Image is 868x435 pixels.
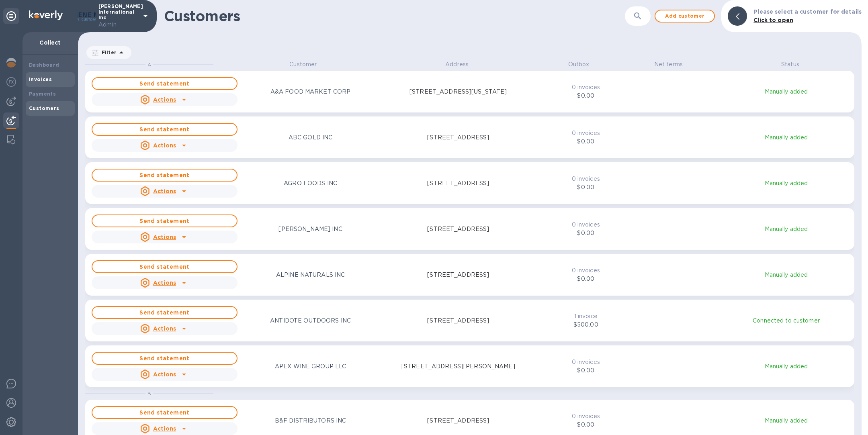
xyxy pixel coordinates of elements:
b: Please select a customer for details [753,8,862,15]
span: Add customer [662,11,708,21]
b: Invoices [29,76,52,82]
p: Filter [98,49,117,56]
u: Actions [153,280,176,286]
b: Payments [29,91,56,97]
button: Send statementActions[PERSON_NAME] INC[STREET_ADDRESS]0 invoices$0.00Manually added [85,208,854,250]
p: [STREET_ADDRESS] [427,417,489,425]
p: Admin [98,20,139,29]
button: Send statement [92,406,237,419]
span: Send statement [99,216,230,226]
p: 1 invoice [556,312,616,321]
p: 0 invoices [556,358,616,366]
p: 0 invoices [556,221,616,229]
p: Outbox [547,60,610,69]
p: $0.00 [556,183,616,192]
span: Send statement [99,79,230,88]
span: Send statement [99,125,230,134]
p: $0.00 [556,366,616,375]
button: Send statement [92,169,237,182]
u: Actions [153,96,176,103]
button: Send statement [92,214,237,227]
p: [STREET_ADDRESS] [427,317,489,325]
p: Address [393,60,521,69]
p: [STREET_ADDRESS] [427,225,489,233]
span: Send statement [99,353,230,363]
p: Manually added [723,225,850,233]
p: Manually added [723,179,850,188]
button: Send statementActionsAGRO FOODS INC[STREET_ADDRESS]0 invoices$0.00Manually added [85,162,854,204]
p: $0.00 [556,229,616,237]
p: Net terms [637,60,700,69]
p: Manually added [723,88,850,96]
span: Send statement [99,170,230,180]
p: [PERSON_NAME] INC [278,225,342,233]
p: $500.00 [556,321,616,329]
p: Manually added [723,362,850,371]
button: Send statement [92,77,237,90]
p: Manually added [723,271,850,279]
span: B [147,390,151,396]
p: $0.00 [556,275,616,283]
p: [STREET_ADDRESS] [427,133,489,142]
div: grid [85,60,862,435]
button: Send statement [92,352,237,365]
button: Send statementActionsANTIDOTE OUTDOORS INC[STREET_ADDRESS]1 invoice$500.00Connected to customer [85,300,854,341]
span: Send statement [99,408,230,417]
p: Manually added [723,417,850,425]
u: Actions [153,142,176,149]
p: B&F DISTRIBUTORS INC [275,417,346,425]
span: Send statement [99,308,230,317]
p: $0.00 [556,137,616,146]
u: Actions [153,188,176,194]
p: 0 invoices [556,83,616,92]
p: Customer [239,60,367,69]
u: Actions [153,371,176,378]
button: Send statementActionsABC GOLD INC[STREET_ADDRESS]0 invoices$0.00Manually added [85,116,854,158]
b: Click to open [753,17,793,23]
b: Customers [29,105,59,111]
p: $0.00 [556,92,616,100]
img: Foreign exchange [6,77,16,87]
p: Connected to customer [723,317,850,325]
u: Actions [153,325,176,332]
img: Logo [29,10,63,20]
p: [STREET_ADDRESS][US_STATE] [409,88,507,96]
p: 0 invoices [556,412,616,421]
p: APEX WINE GROUP LLC [275,362,346,371]
p: AGRO FOODS INC [284,179,337,188]
p: 0 invoices [556,129,616,137]
p: A&A FOOD MARKET CORP [270,88,351,96]
p: [PERSON_NAME] International Inc [98,4,139,29]
p: 0 invoices [556,266,616,275]
button: Send statementActionsALPINE NATURALS INC[STREET_ADDRESS]0 invoices$0.00Manually added [85,254,854,296]
div: Unpin categories [3,8,19,24]
button: Send statementActionsA&A FOOD MARKET CORP[STREET_ADDRESS][US_STATE]0 invoices$0.00Manually added [85,71,854,112]
p: Manually added [723,133,850,142]
p: 0 invoices [556,175,616,183]
button: Send statement [92,306,237,319]
p: Collect [29,39,72,47]
button: Send statement [92,260,237,273]
button: Send statementActionsAPEX WINE GROUP LLC[STREET_ADDRESS][PERSON_NAME]0 invoices$0.00Manually added [85,345,854,387]
p: ANTIDOTE OUTDOORS INC [270,317,351,325]
span: Send statement [99,262,230,272]
p: [STREET_ADDRESS] [427,179,489,188]
p: $0.00 [556,421,616,429]
p: [STREET_ADDRESS][PERSON_NAME] [401,362,515,371]
p: ALPINE NATURALS INC [276,271,345,279]
button: Add customer [655,10,715,22]
button: Send statement [92,123,237,136]
p: ABC GOLD INC [289,133,333,142]
h1: Customers [164,8,625,25]
p: Status [726,60,854,69]
u: Actions [153,425,176,432]
p: [STREET_ADDRESS] [427,271,489,279]
span: A [147,61,151,67]
b: Dashboard [29,62,59,68]
u: Actions [153,234,176,240]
